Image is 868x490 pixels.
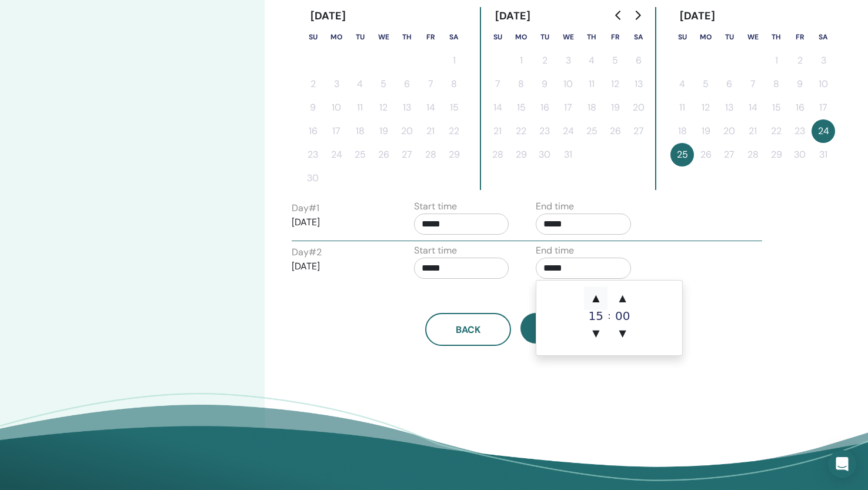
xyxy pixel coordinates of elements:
[395,143,419,166] button: 27
[325,25,348,49] th: Monday
[509,49,533,72] button: 1
[627,96,650,119] button: 20
[292,259,387,274] p: [DATE]
[764,143,788,166] button: 29
[717,119,741,143] button: 20
[372,119,395,143] button: 19
[442,143,466,166] button: 29
[717,143,741,166] button: 27
[670,25,694,49] th: Sunday
[788,119,812,143] button: 23
[520,313,606,344] button: Next
[442,119,466,143] button: 22
[419,72,442,96] button: 7
[694,143,717,166] button: 26
[788,143,812,166] button: 30
[603,72,627,96] button: 12
[533,49,556,72] button: 2
[414,199,457,214] label: Start time
[812,143,835,166] button: 31
[556,96,580,119] button: 17
[670,119,694,143] button: 18
[556,72,580,96] button: 10
[442,96,466,119] button: 15
[556,49,580,72] button: 3
[292,215,387,229] p: [DATE]
[301,119,325,143] button: 16
[325,96,348,119] button: 10
[533,96,556,119] button: 16
[764,25,788,49] th: Thursday
[580,49,603,72] button: 4
[694,25,717,49] th: Monday
[486,119,509,143] button: 21
[717,72,741,96] button: 6
[764,119,788,143] button: 22
[580,96,603,119] button: 18
[372,96,395,119] button: 12
[372,25,395,49] th: Wednesday
[509,72,533,96] button: 8
[533,119,556,143] button: 23
[419,143,442,166] button: 28
[348,96,372,119] button: 11
[694,119,717,143] button: 19
[580,119,603,143] button: 25
[788,96,812,119] button: 16
[325,72,348,96] button: 3
[301,25,325,49] th: Sunday
[788,72,812,96] button: 9
[694,72,717,96] button: 5
[717,25,741,49] th: Tuesday
[627,72,650,96] button: 13
[788,49,812,72] button: 2
[325,143,348,166] button: 24
[486,7,540,25] div: [DATE]
[609,4,628,27] button: Go to previous month
[325,119,348,143] button: 17
[486,143,509,166] button: 28
[603,96,627,119] button: 19
[603,25,627,49] th: Friday
[741,96,764,119] button: 14
[486,72,509,96] button: 7
[627,119,650,143] button: 27
[556,143,580,166] button: 31
[580,72,603,96] button: 11
[486,96,509,119] button: 14
[670,96,694,119] button: 11
[741,143,764,166] button: 28
[556,25,580,49] th: Wednesday
[694,96,717,119] button: 12
[812,72,835,96] button: 10
[584,322,607,345] span: ▼
[301,72,325,96] button: 2
[536,199,574,214] label: End time
[670,143,694,166] button: 25
[348,72,372,96] button: 4
[788,25,812,49] th: Friday
[603,49,627,72] button: 5
[584,310,607,322] div: 15
[764,49,788,72] button: 1
[348,25,372,49] th: Tuesday
[533,25,556,49] th: Tuesday
[812,49,835,72] button: 3
[395,72,419,96] button: 6
[292,245,322,259] label: Day # 2
[607,286,610,345] div: :
[611,286,635,310] span: ▲
[372,72,395,96] button: 5
[301,96,325,119] button: 9
[425,313,511,346] button: Back
[627,49,650,72] button: 6
[509,119,533,143] button: 22
[812,25,835,49] th: Saturday
[603,119,627,143] button: 26
[628,4,647,27] button: Go to next month
[509,25,533,49] th: Monday
[812,119,835,143] button: 24
[509,96,533,119] button: 15
[533,72,556,96] button: 9
[741,25,764,49] th: Wednesday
